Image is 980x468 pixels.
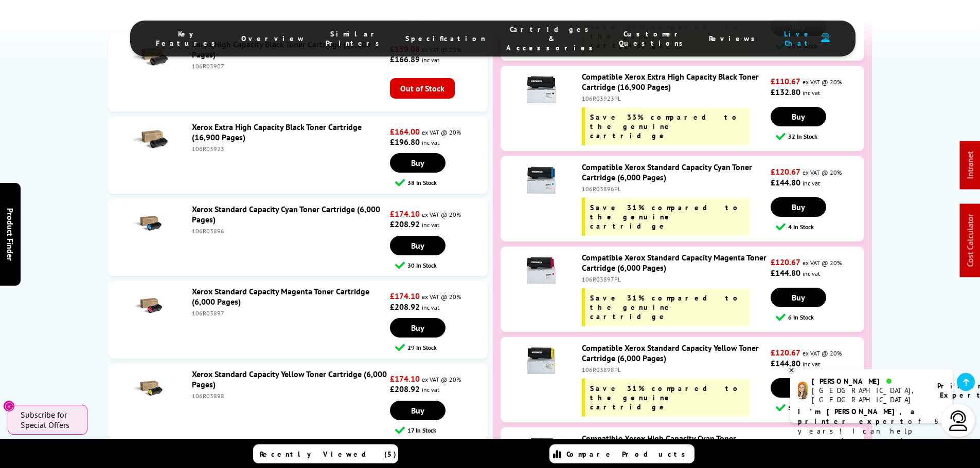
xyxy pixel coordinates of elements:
span: Similar Printers [326,29,385,48]
span: inc vat [422,304,439,311]
strong: £208.92 [390,302,420,312]
span: Compare Products [566,450,691,459]
span: ex VAT @ 20% [803,78,842,86]
a: Compatible Xerox Extra High Capacity Black Toner Cartridge (16,900 Pages) [582,71,759,92]
span: Buy [411,405,424,416]
span: ex VAT @ 20% [422,128,461,136]
strong: £120.67 [771,257,800,267]
img: Compatible Xerox Standard Capacity Cyan Toner Cartridge (6,000 Pages) [523,162,559,198]
strong: £144.80 [771,358,800,368]
span: Buy [411,158,424,168]
img: user-headset-duotone.svg [821,33,830,43]
span: inc vat [803,360,820,368]
a: Compatible Xerox Standard Capacity Yellow Toner Cartridge (6,000 Pages) [582,343,759,363]
a: Cost Calculator [965,214,975,267]
p: of 8 years! I can help you choose the right product [798,407,945,456]
div: [PERSON_NAME] [812,377,924,386]
span: ex VAT @ 20% [422,211,461,218]
strong: £174.10 [390,291,420,301]
b: I'm [PERSON_NAME], a printer expert [798,407,918,426]
span: Reviews [709,34,760,43]
div: 106R03897PL [582,275,768,283]
div: 106R03896 [192,227,387,235]
img: Compatible Xerox Standard Capacity Yellow Toner Cartridge (6,000 Pages) [523,343,559,379]
span: Save 33% compared to the genuine cartridge [590,113,741,140]
button: Close [3,400,15,412]
strong: £164.00 [390,126,420,137]
div: 6 In Stock [776,312,864,322]
img: user-headset-light.svg [948,410,969,431]
strong: £208.92 [390,384,420,394]
span: ex VAT @ 20% [803,259,842,267]
span: Key Features [156,29,221,48]
span: inc vat [422,139,439,146]
span: Specification [405,34,486,43]
img: Compatible Xerox Extra High Capacity Black Toner Cartridge (16,900 Pages) [523,71,559,107]
span: Save 31% compared to the genuine cartridge [590,203,742,231]
strong: £132.80 [771,87,800,97]
div: 38 In Stock [395,178,487,188]
span: Cartridges & Accessories [506,25,598,52]
div: 106R03898PL [582,366,768,373]
span: Buy [411,240,424,251]
span: Out of Stock [390,78,455,99]
span: Recently Viewed (5) [260,450,397,459]
div: 17 In Stock [395,425,487,435]
div: 4 In Stock [776,222,864,232]
img: Xerox Extra High Capacity Black Toner Cartridge (16,900 Pages) [132,122,168,158]
a: Intranet [965,152,975,179]
span: ex VAT @ 20% [422,293,461,301]
img: Xerox Standard Capacity Yellow Toner Cartridge (6,000 Pages) [132,369,168,405]
strong: £196.80 [390,137,420,147]
span: inc vat [803,89,820,97]
a: Xerox Standard Capacity Cyan Toner Cartridge (6,000 Pages) [192,204,380,224]
a: Xerox Extra High Capacity Black Toner Cartridge (16,900 Pages) [192,122,362,142]
div: 32 In Stock [776,132,864,141]
strong: £120.67 [771,166,800,177]
span: Buy [792,202,805,212]
strong: £189.21 [771,438,800,448]
div: 106R03896PL [582,185,768,193]
div: 106R03898 [192,392,387,400]
a: Compatible Xerox High Capacity Cyan Toner Cartridge (10,100 Pages) [582,433,736,454]
strong: £120.67 [771,347,800,358]
span: Buy [792,111,805,122]
span: Customer Questions [619,29,688,48]
span: Live Chat [781,29,816,48]
div: 106R03907 [192,62,387,70]
div: 106R03923 [192,145,387,153]
div: 29 In Stock [395,343,487,352]
span: ex VAT @ 20% [422,376,461,383]
div: 30 In Stock [395,260,487,270]
span: inc vat [803,179,820,187]
span: inc vat [422,221,439,229]
div: [GEOGRAPHIC_DATA], [GEOGRAPHIC_DATA] [812,386,924,404]
span: inc vat [422,386,439,394]
strong: £174.10 [390,209,420,219]
span: Buy [411,323,424,333]
span: ex VAT @ 20% [803,349,842,357]
span: Product Finder [5,208,15,260]
a: Compatible Xerox Standard Capacity Cyan Toner Cartridge (6,000 Pages) [582,162,752,182]
div: 5 In Stock [776,403,864,413]
span: Save 31% compared to the genuine cartridge [590,384,742,411]
strong: £174.10 [390,373,420,384]
img: amy-livechat.png [798,382,808,400]
img: Compatible Xerox Standard Capacity Magenta Toner Cartridge (6,000 Pages) [523,252,559,288]
strong: £144.80 [771,177,800,188]
strong: £208.92 [390,219,420,229]
a: Xerox Standard Capacity Magenta Toner Cartridge (6,000 Pages) [192,286,369,307]
img: Xerox Standard Capacity Cyan Toner Cartridge (6,000 Pages) [132,204,168,240]
span: inc vat [803,270,820,277]
div: 106R03923PL [582,95,768,102]
a: Xerox Standard Capacity Yellow Toner Cartridge (6,000 Pages) [192,369,387,389]
span: Subscribe for Special Offers [21,409,77,430]
img: Xerox Standard Capacity Magenta Toner Cartridge (6,000 Pages) [132,286,168,322]
span: Buy [792,292,805,303]
span: Overview [241,34,305,43]
a: Compatible Xerox Standard Capacity Magenta Toner Cartridge (6,000 Pages) [582,252,767,273]
span: ex VAT @ 20% [803,169,842,176]
strong: £110.67 [771,76,800,86]
a: Recently Viewed (5) [253,444,398,463]
span: Save 31% compared to the genuine cartridge [590,293,742,321]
